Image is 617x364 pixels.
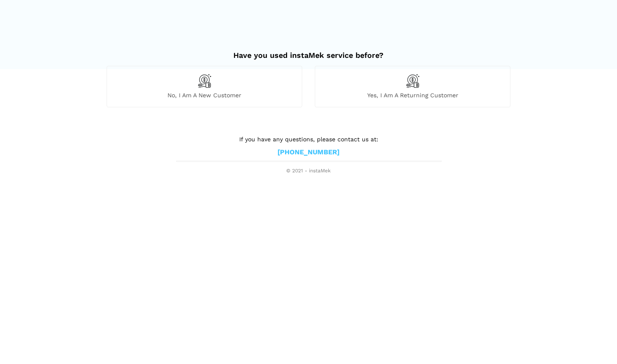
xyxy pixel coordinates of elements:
[277,148,340,157] a: [PHONE_NUMBER]
[315,91,510,99] span: Yes, I am a returning customer
[176,168,441,174] span: © 2021 - instaMek
[107,42,510,60] h2: Have you used instaMek service before?
[176,135,441,144] p: If you have any questions, please contact us at:
[107,91,302,99] span: No, I am a new customer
